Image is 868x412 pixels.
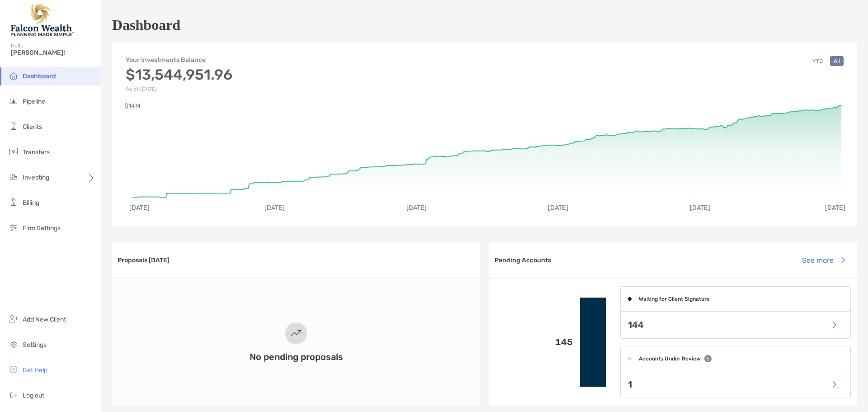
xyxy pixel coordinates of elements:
[406,204,427,212] text: [DATE]
[8,171,19,182] img: investing icon
[8,70,19,81] img: dashboard icon
[795,250,852,270] button: See more
[628,319,644,331] p: 144
[23,199,39,207] span: Billing
[250,351,343,362] h3: No pending proposals
[8,222,19,233] img: firm-settings icon
[809,56,826,66] button: YTD
[23,174,49,181] span: Investing
[11,4,74,36] img: Falcon Wealth Planning Logo
[23,72,56,80] span: Dashboard
[126,86,232,92] p: As of [DATE]
[11,49,95,57] span: [PERSON_NAME]!
[830,56,844,66] button: All
[496,336,573,348] p: 145
[8,389,19,400] img: logout icon
[8,146,19,157] img: transfers icon
[112,17,180,33] h1: Dashboard
[129,204,150,212] text: [DATE]
[23,224,61,232] span: Firm Settings
[8,364,19,375] img: get-help icon
[23,392,44,399] span: Log out
[548,204,568,212] text: [DATE]
[118,256,170,264] h3: Proposals [DATE]
[825,204,845,212] text: [DATE]
[23,316,66,323] span: Add New Client
[124,102,140,110] text: $14M
[126,66,232,83] h3: $13,544,951.96
[639,296,710,302] h4: Waiting for Client Signature
[264,204,285,212] text: [DATE]
[23,341,47,349] span: Settings
[23,148,50,156] span: Transfers
[8,121,19,132] img: clients icon
[628,379,632,390] p: 1
[23,123,42,131] span: Clients
[8,339,19,350] img: settings icon
[126,56,232,64] h4: Your Investments Balance
[690,204,710,212] text: [DATE]
[8,313,19,324] img: add_new_client icon
[8,95,19,106] img: pipeline icon
[495,256,551,264] h3: Pending Accounts
[8,197,19,208] img: billing icon
[639,355,701,362] h4: Accounts Under Review
[23,98,45,105] span: Pipeline
[23,366,47,374] span: Get Help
